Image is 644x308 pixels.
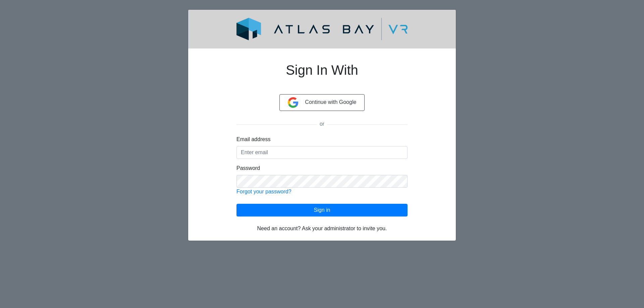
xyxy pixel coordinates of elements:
span: or [317,121,327,127]
a: Forgot your password? [236,189,291,194]
input: Enter email [236,146,408,159]
span: Continue with Google [305,99,356,105]
img: logo [220,18,424,40]
button: Sign in [236,204,408,217]
span: Need an account? Ask your administrator to invite you. [257,226,387,231]
label: Password [236,164,260,172]
label: Email address [236,135,270,143]
button: Continue with Google [279,94,365,111]
h1: Sign In With [236,54,408,94]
